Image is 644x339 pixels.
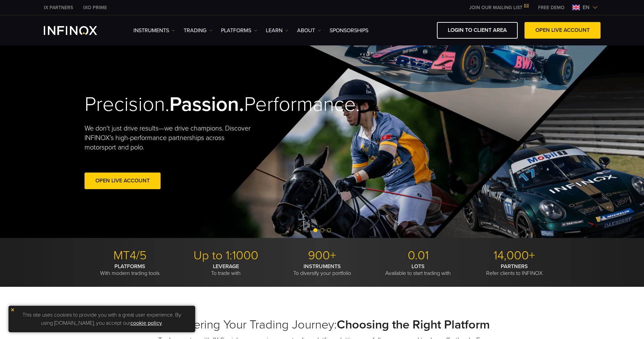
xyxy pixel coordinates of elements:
strong: LOTS [411,263,425,270]
p: MT4/5 [85,248,176,263]
p: 0.01 [373,248,464,263]
img: yellow close icon [10,307,15,312]
span: Go to slide 2 [320,228,324,232]
h2: Empowering Your Trading Journey: [85,317,560,332]
a: INFINOX MENU [533,4,570,11]
a: INFINOX Logo [44,26,113,35]
span: en [580,3,592,12]
span: Go to slide 3 [327,228,331,232]
a: INFINOX [39,4,78,11]
a: TRADING [184,26,213,35]
strong: Choosing the Right Platform [337,317,490,332]
a: ABOUT [297,26,321,35]
a: Instruments [133,26,175,35]
p: We don't just drive results—we drive champions. Discover INFINOX’s high-performance partnerships ... [85,124,256,152]
p: With modern trading tools [85,263,176,277]
span: Go to slide 1 [313,228,317,232]
p: To diversify your portfolio [277,263,368,277]
a: Open Live Account [85,173,161,189]
p: Refer clients to INFINOX [469,263,560,277]
a: JOIN OUR MAILING LIST [464,5,533,11]
p: This site uses cookies to provide you with a great user experience. By using [DOMAIN_NAME], you a... [12,309,192,329]
strong: Passion. [169,92,244,117]
a: SPONSORSHIPS [330,26,368,35]
p: Up to 1:1000 [181,248,272,263]
strong: PARTNERS [501,263,528,270]
p: Available to start trading with [373,263,464,277]
strong: PLATFORMS [114,263,145,270]
p: To trade with [181,263,272,277]
h2: Precision. Performance. [85,92,298,117]
a: PLATFORMS [221,26,257,35]
strong: LEVERAGE [213,263,239,270]
a: LOGIN TO CLIENT AREA [437,22,518,39]
p: 900+ [277,248,368,263]
a: INFINOX [78,4,112,11]
p: 14,000+ [469,248,560,263]
strong: INSTRUMENTS [303,263,341,270]
a: Learn [266,26,289,35]
a: cookie policy [130,320,162,326]
a: OPEN LIVE ACCOUNT [525,22,601,39]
